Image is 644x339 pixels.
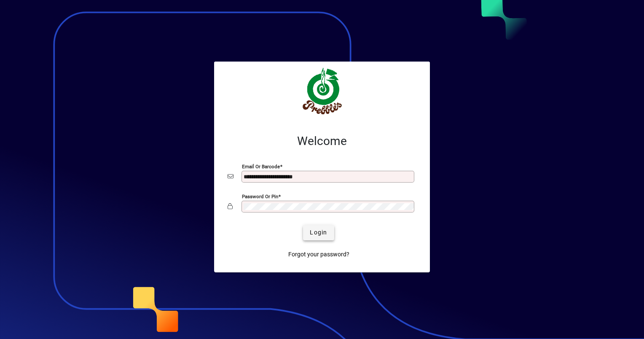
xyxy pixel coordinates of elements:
a: Forgot your password? [285,247,353,262]
span: Login [310,228,327,237]
span: Forgot your password? [288,250,349,259]
h2: Welcome [228,134,416,148]
mat-label: Email or Barcode [242,163,280,169]
mat-label: Password or Pin [242,193,278,199]
button: Login [303,225,334,240]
